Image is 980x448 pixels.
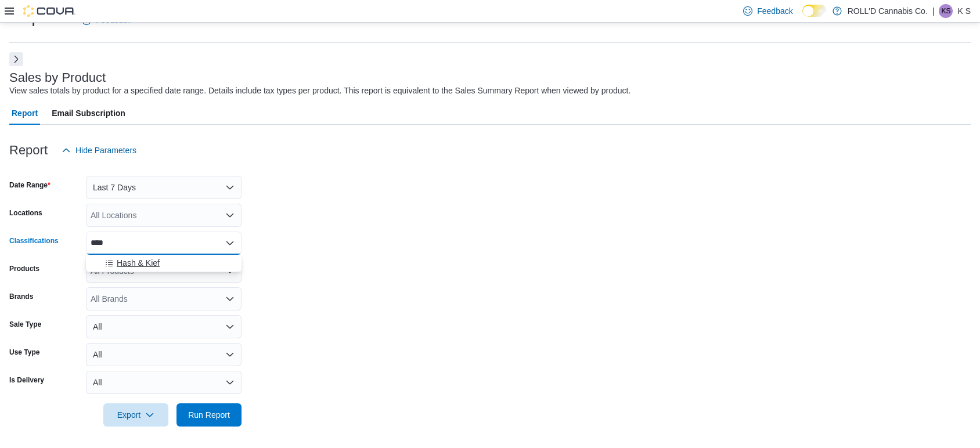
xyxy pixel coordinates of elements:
h3: Report [9,143,48,157]
div: Choose from the following options [86,255,242,272]
button: Run Report [176,403,242,427]
button: Hide Parameters [57,139,141,162]
span: Feedback [757,5,792,17]
div: K S [939,4,953,18]
label: Classifications [9,236,59,245]
button: Last 7 Days [86,176,242,199]
div: View sales totals by product for a specified date range. Details include tax types per product. T... [9,85,630,97]
button: All [86,343,242,366]
span: Run Report [188,409,230,421]
span: Hide Parameters [75,144,136,156]
label: Is Delivery [9,375,44,385]
span: Export [110,403,161,427]
button: Open list of options [225,211,235,220]
p: K S [957,4,971,18]
label: Sale Type [9,320,41,329]
button: Next [9,52,23,66]
input: Dark Mode [802,5,827,17]
label: Locations [9,208,42,218]
img: Cova [23,5,75,17]
button: Open list of options [225,294,235,304]
span: Email Subscription [52,102,125,125]
span: Hash & Kief [117,257,160,269]
button: All [86,371,242,394]
label: Brands [9,292,33,301]
p: ROLL'D Cannabis Co. [848,4,928,18]
button: Export [103,403,168,427]
h3: Sales by Product [9,71,106,85]
label: Date Range [9,180,51,190]
button: Close list of options [225,239,235,248]
span: Report [12,102,38,125]
p: | [932,4,935,18]
button: All [86,315,242,338]
label: Use Type [9,348,39,357]
button: Hash & Kief [86,255,242,272]
label: Products [9,264,39,273]
span: KS [941,4,950,18]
